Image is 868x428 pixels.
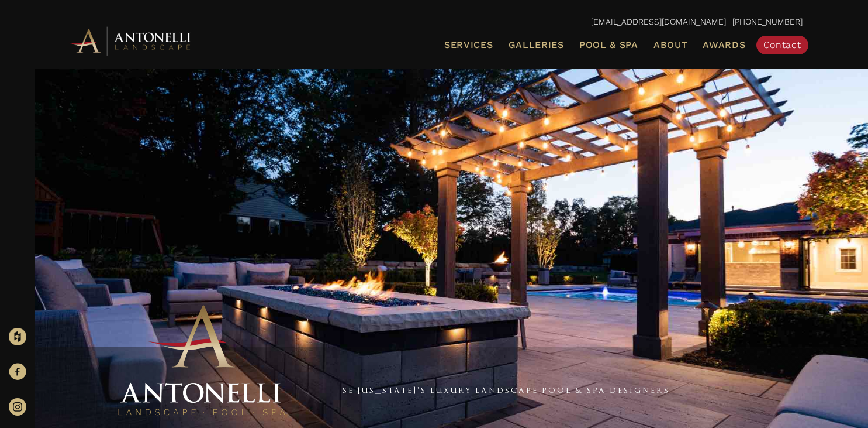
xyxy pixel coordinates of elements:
a: SE [US_STATE]'s Luxury Landscape Pool & Spa Designers [343,385,670,395]
span: Galleries [509,39,564,50]
p: | [PHONE_NUMBER] [66,15,803,30]
img: Antonelli Horizontal Logo [66,25,195,57]
a: Galleries [504,37,569,53]
a: Services [440,37,498,53]
span: Awards [703,39,745,50]
a: About [649,37,693,53]
a: Awards [698,37,750,53]
img: Houzz [9,328,26,345]
a: Pool & Spa [575,37,643,53]
span: Contact [763,39,801,50]
span: About [653,40,688,50]
span: Pool & Spa [579,39,638,50]
a: Contact [756,36,808,54]
img: Antonelli Stacked Logo [114,300,289,422]
a: [EMAIL_ADDRESS][DOMAIN_NAME] [591,17,726,26]
span: Services [444,40,493,50]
